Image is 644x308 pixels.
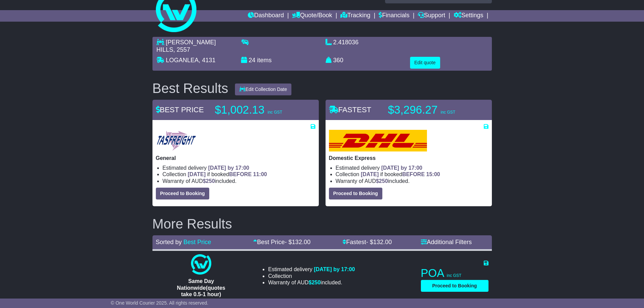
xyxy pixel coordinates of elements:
p: $3,296.27 [388,103,473,117]
span: Sorted by [156,239,182,245]
span: [DATE] by 17:00 [314,266,355,272]
a: Financials [379,10,409,22]
img: DHL: Domestic Express [329,130,427,151]
span: 360 [333,57,343,64]
span: 132.00 [292,239,310,245]
button: Proceed to Booking [421,280,488,292]
span: , 4131 [199,57,216,64]
img: Tasfreight: General [156,130,197,151]
a: Additional Filters [421,239,472,245]
p: General [156,155,315,161]
span: FASTEST [329,105,372,114]
span: $ [203,178,215,184]
span: 250 [206,178,215,184]
button: Edit quote [410,57,440,69]
span: items [257,57,272,64]
span: 11:00 [253,171,267,177]
a: Tracking [340,10,370,22]
span: 15:00 [426,171,440,177]
button: Proceed to Booking [329,188,382,199]
p: Domestic Express [329,155,488,161]
span: - $ [285,239,310,245]
a: Settings [454,10,483,22]
a: Fastest- $132.00 [342,239,392,245]
span: 24 [249,57,256,64]
button: Proceed to Booking [156,188,209,199]
span: 132.00 [373,239,392,245]
span: inc GST [447,273,461,278]
button: Edit Collection Date [235,84,291,95]
span: $ [309,280,321,285]
span: Same Day Nationwide(quotes take 0.5-1 hour) [177,278,225,297]
span: [PERSON_NAME] HILLS [157,39,216,53]
span: [DATE] by 17:00 [381,165,423,171]
h2: More Results [152,216,492,231]
span: BEFORE [229,171,252,177]
span: , 2557 [173,46,190,53]
p: $1,002.13 [215,103,300,117]
li: Estimated delivery [268,266,355,273]
li: Collection [336,171,488,177]
span: - $ [366,239,392,245]
li: Estimated delivery [336,165,488,171]
span: $ [376,178,388,184]
span: if booked [361,171,440,177]
span: if booked [188,171,267,177]
span: 250 [312,280,321,285]
span: 2.418036 [333,39,359,46]
a: Best Price [184,239,211,245]
span: inc GST [440,110,455,115]
li: Collection [268,273,355,279]
span: inc GST [267,110,282,115]
img: One World Courier: Same Day Nationwide(quotes take 0.5-1 hour) [191,254,211,275]
span: BEST PRICE [156,105,204,114]
li: Collection [163,171,315,177]
span: [DATE] [188,171,206,177]
a: Best Price- $132.00 [253,239,310,245]
span: [DATE] [361,171,379,177]
li: Warranty of AUD included. [268,279,355,286]
p: POA [421,266,488,280]
a: Dashboard [248,10,284,22]
span: [DATE] by 17:00 [208,165,249,171]
li: Warranty of AUD included. [163,178,315,184]
span: BEFORE [402,171,425,177]
span: © One World Courier 2025. All rights reserved. [111,300,209,306]
li: Estimated delivery [163,165,315,171]
span: LOGANLEA [166,57,199,64]
div: Best Results [149,81,232,96]
a: Quote/Book [292,10,332,22]
li: Warranty of AUD included. [336,178,488,184]
span: 250 [379,178,388,184]
a: Support [418,10,445,22]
